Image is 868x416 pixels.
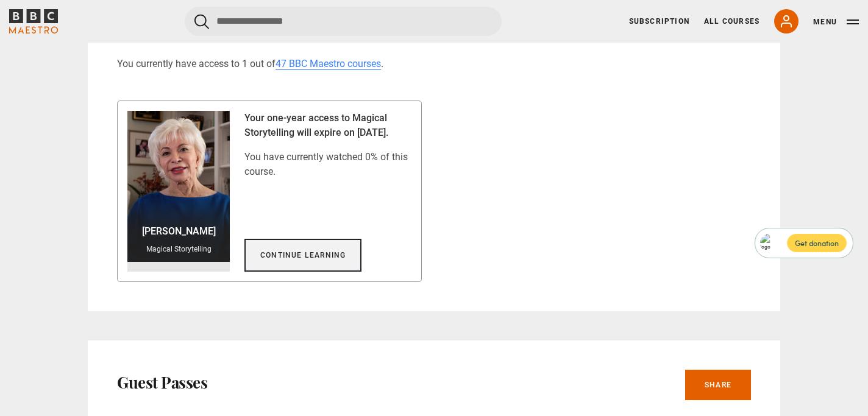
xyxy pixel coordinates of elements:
[132,244,225,255] p: Magical Storytelling
[704,16,759,27] a: All Courses
[194,14,209,29] button: Submit the search query
[244,111,411,140] p: Your one-year access to Magical Storytelling will expire on [DATE].
[185,7,502,36] input: Search
[117,57,751,71] p: You currently have access to 1 out of .
[813,16,859,28] button: Toggle navigation
[9,9,58,33] svg: BBC Maestro
[629,16,689,27] a: Subscription
[685,370,751,400] a: Share
[244,150,411,179] p: You have currently watched 0% of this course.
[244,239,361,272] a: Continue learning
[276,58,381,70] a: 47 BBC Maestro courses
[132,224,225,239] p: [PERSON_NAME]
[117,373,207,392] h2: Guest Passes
